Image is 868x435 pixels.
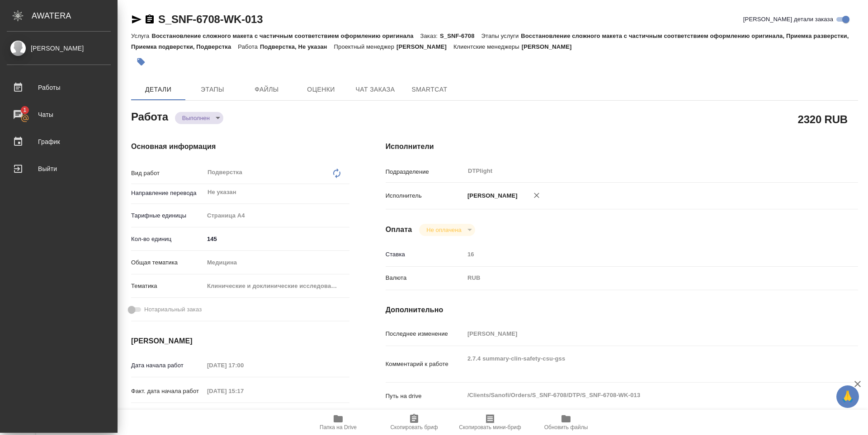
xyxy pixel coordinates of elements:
[522,43,579,50] p: [PERSON_NAME]
[131,361,204,370] p: Дата начала работ
[798,111,848,127] h2: 2320 RUB
[7,43,111,53] div: [PERSON_NAME]
[840,387,855,406] span: 🙏
[386,250,464,259] p: Ставка
[131,52,151,72] button: Добавить тэг
[464,248,819,261] input: Пустое поле
[131,235,204,244] p: Кол-во единиц
[836,385,859,408] button: 🙏
[18,106,32,115] span: 1
[464,351,819,375] textarea: 2.7.4 summary-clin-safety-csu-gss
[245,84,288,95] span: Файлы
[238,43,260,50] p: Работа
[158,13,263,25] a: S_SNF-6708-WK-013
[2,130,115,153] a: График
[354,84,397,95] span: Чат заказа
[743,15,833,24] span: [PERSON_NAME] детали заказа
[299,84,343,95] span: Оценки
[7,162,111,176] div: Выйти
[7,108,111,121] div: Чаты
[191,84,234,95] span: Этапы
[334,43,396,50] p: Проектный менеджер
[204,232,349,245] input: ✎ Введи что-нибудь
[396,43,453,50] p: [PERSON_NAME]
[300,410,376,435] button: Папка на Drive
[204,408,283,421] input: Пустое поле
[419,224,475,236] div: Выполнен
[7,81,111,94] div: Работы
[320,424,357,430] span: Папка на Drive
[131,282,204,291] p: Тематика
[386,329,464,338] p: Последнее изменение
[2,157,115,180] a: Выйти
[175,112,223,124] div: Выполнен
[464,388,819,403] textarea: /Clients/Sanofi/Orders/S_SNF-6708/DTP/S_SNF-6708-WK-013
[386,191,464,200] p: Исполнитель
[131,189,204,198] p: Направление перевода
[376,410,452,435] button: Скопировать бриф
[390,424,438,430] span: Скопировать бриф
[137,84,180,95] span: Детали
[151,32,420,39] p: Восстановление сложного макета с частичным соответствием оформлению оригинала
[386,360,464,369] p: Комментарий к работе
[131,141,349,152] h4: Основная информация
[544,424,588,430] span: Обновить файлы
[32,7,118,25] div: AWATERA
[2,76,115,99] a: Работы
[481,32,521,39] p: Этапы услуги
[204,278,349,294] div: Клинические и доклинические исследования
[527,185,547,205] button: Удалить исполнителя
[204,208,349,223] div: Страница А4
[386,224,412,235] h4: Оплата
[131,258,204,267] p: Общая тематика
[453,43,522,50] p: Клиентские менеджеры
[424,226,464,234] button: Не оплачена
[386,305,858,315] h4: Дополнительно
[440,32,481,39] p: S_SNF-6708
[464,327,819,340] input: Пустое поле
[7,135,111,148] div: График
[459,424,521,430] span: Скопировать мини-бриф
[464,270,819,286] div: RUB
[420,32,440,39] p: Заказ:
[179,114,212,122] button: Выполнен
[260,43,334,50] p: Подверстка, Не указан
[386,167,464,176] p: Подразделение
[131,108,168,124] h2: Работа
[131,14,142,25] button: Скопировать ссылку для ЯМессенджера
[386,392,464,401] p: Путь на drive
[464,191,518,200] p: [PERSON_NAME]
[144,14,155,25] button: Скопировать ссылку
[131,387,204,396] p: Факт. дата начала работ
[386,141,858,152] h4: Исполнители
[131,336,349,347] h4: [PERSON_NAME]
[528,410,604,435] button: Обновить файлы
[204,359,283,372] input: Пустое поле
[2,103,115,126] a: 1Чаты
[408,84,451,95] span: SmartCat
[144,305,202,314] span: Нотариальный заказ
[386,273,464,282] p: Валюта
[131,211,204,220] p: Тарифные единицы
[204,384,283,398] input: Пустое поле
[204,255,349,270] div: Медицина
[131,169,204,178] p: Вид работ
[131,32,151,39] p: Услуга
[452,410,528,435] button: Скопировать мини-бриф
